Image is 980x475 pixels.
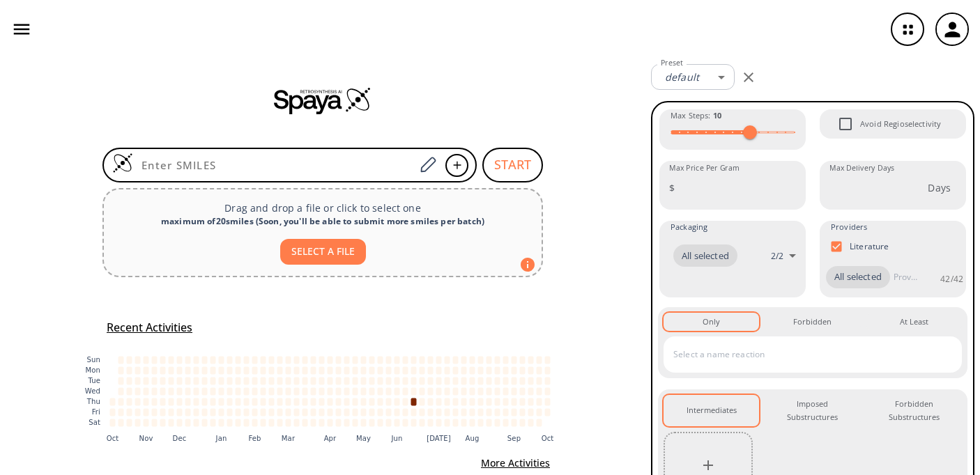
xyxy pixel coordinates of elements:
div: Imposed Substructures [776,398,849,423]
input: Select a name reaction [670,343,935,366]
text: Aug [466,435,480,442]
p: Literature [850,240,889,252]
text: Nov [139,435,153,442]
text: Apr [324,435,337,442]
div: Forbidden [793,316,832,328]
div: maximum of 20 smiles ( Soon, you'll be able to submit more smiles per batch ) [115,215,530,228]
text: Wed [85,387,100,395]
text: Oct [107,435,119,442]
button: Intermediates [664,395,759,426]
button: Recent Activities [101,316,198,339]
text: [DATE] [427,435,451,442]
button: SELECT A FILE [280,239,366,265]
img: Spaya logo [274,86,372,114]
span: All selected [826,270,890,284]
button: Only [664,313,759,331]
span: Providers [831,221,867,233]
div: Forbidden Substructures [878,398,951,423]
text: Jan [215,435,227,442]
g: y-axis tick label [85,356,100,426]
p: Drag and drop a file or click to select one [115,201,530,215]
text: Mar [282,435,296,442]
span: Avoid Regioselectivity [860,118,941,130]
label: Max Price Per Gram [669,163,740,173]
text: Sat [89,419,100,426]
text: Mon [85,366,100,374]
p: 42 / 42 [940,273,963,285]
strong: 10 [713,110,721,120]
span: Packaging [671,221,707,233]
em: default [665,70,699,84]
input: Provider name [890,266,921,288]
g: cell [110,356,551,426]
button: Imposed Substructures [765,395,860,426]
text: May [356,435,371,442]
p: $ [669,180,675,195]
p: Days [928,180,951,195]
text: Oct [542,435,554,442]
button: At Least [866,313,962,331]
div: Intermediates [687,404,737,416]
text: Jun [390,435,402,442]
span: Avoid Regioselectivity [831,109,860,139]
img: Logo Spaya [112,153,133,173]
g: x-axis tick label [107,435,554,442]
text: Thu [86,398,100,405]
button: START [482,148,543,182]
text: Sun [87,356,100,364]
span: All selected [673,249,737,263]
text: Dec [173,435,187,442]
button: Forbidden [765,313,860,331]
div: Only [703,316,720,328]
text: Feb [248,435,261,442]
label: Max Delivery Days [829,163,894,173]
h5: Recent Activities [107,320,192,335]
p: 2 / 2 [771,250,783,262]
div: At Least [900,316,928,328]
span: Max Steps : [671,109,721,122]
text: Fri [92,408,100,416]
button: Forbidden Substructures [866,395,962,426]
text: Sep [507,435,521,442]
label: Preset [661,58,683,68]
input: Enter SMILES [133,158,415,172]
text: Tue [87,377,100,384]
